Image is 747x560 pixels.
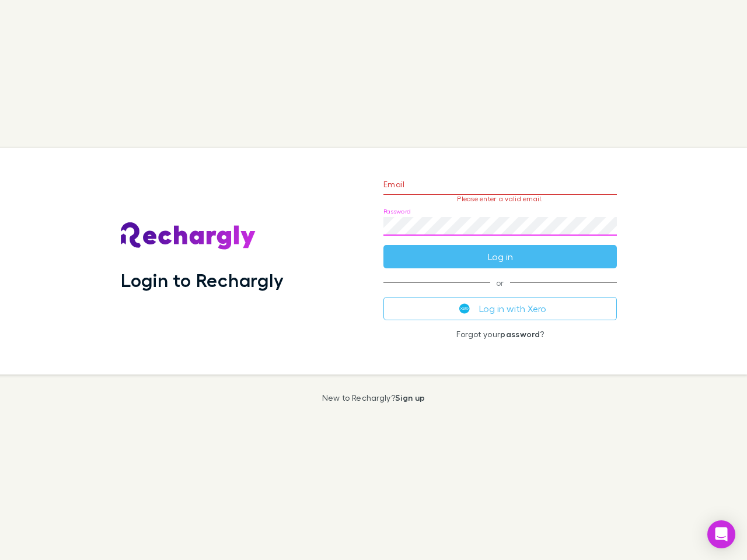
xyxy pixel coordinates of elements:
[395,393,425,402] a: Sign up
[459,303,470,314] img: Xero's logo
[383,207,411,216] label: Password
[383,245,617,268] button: Log in
[383,297,617,320] button: Log in with Xero
[500,329,540,339] a: password
[322,393,425,402] p: New to Rechargly?
[383,330,617,339] p: Forgot your ?
[121,269,284,291] h1: Login to Rechargly
[383,282,617,283] span: or
[121,222,256,250] img: Rechargly's Logo
[383,195,617,203] p: Please enter a valid email.
[707,520,735,548] div: Open Intercom Messenger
